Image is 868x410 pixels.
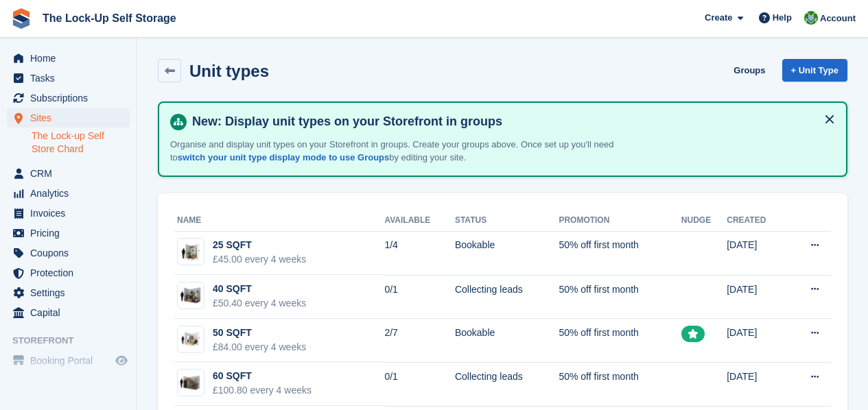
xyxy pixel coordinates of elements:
[559,362,681,406] td: 50% off first month
[178,286,204,306] img: 40-sqft-unit.jpg
[213,252,306,267] div: £45.00 every 4 weeks
[30,108,113,128] span: Sites
[30,263,113,282] span: Protection
[455,275,559,319] td: Collecting leads
[681,210,727,232] th: Nudge
[559,231,681,275] td: 50% off first month
[559,319,681,363] td: 50% off first month
[30,204,113,223] span: Invoices
[7,184,130,203] a: menu
[455,210,559,232] th: Status
[7,164,130,183] a: menu
[213,282,306,296] div: 40 SQFT
[213,340,306,354] div: £84.00 every 4 weeks
[213,238,306,252] div: 25 SQFT
[384,231,454,275] td: 1/4
[11,8,32,29] img: stora-icon-8386f47178a22dfd0bd8f6a31ec36ba5ce8667c1dd55bd0f319d3a0aa187defe.svg
[178,373,204,393] img: 60-sqft-unit.jpg
[820,12,856,25] span: Account
[32,130,130,156] a: The Lock-up Self Store Chard
[727,319,787,363] td: [DATE]
[7,69,130,88] a: menu
[455,362,559,406] td: Collecting leads
[30,283,113,302] span: Settings
[7,283,130,302] a: menu
[178,329,204,349] img: 50.jpg
[30,303,113,322] span: Capital
[12,334,137,348] span: Storefront
[178,242,204,262] img: 25.jpg
[773,11,792,25] span: Help
[782,59,847,82] a: + Unit Type
[187,114,835,130] h4: New: Display unit types on your Storefront in groups
[30,49,113,68] span: Home
[174,210,384,232] th: Name
[804,11,818,25] img: Andrew Beer
[30,224,113,243] span: Pricing
[30,69,113,88] span: Tasks
[113,352,130,369] a: Preview store
[705,11,732,25] span: Create
[7,263,130,282] a: menu
[727,362,787,406] td: [DATE]
[7,108,130,128] a: menu
[728,59,771,82] a: Groups
[30,351,113,370] span: Booking Portal
[7,243,130,263] a: menu
[455,319,559,363] td: Bookable
[727,231,787,275] td: [DATE]
[384,319,454,363] td: 2/7
[213,326,306,340] div: 50 SQFT
[7,303,130,322] a: menu
[213,369,312,383] div: 60 SQFT
[384,362,454,406] td: 0/1
[30,243,113,263] span: Coupons
[727,210,787,232] th: Created
[7,204,130,223] a: menu
[559,210,681,232] th: Promotion
[213,296,306,311] div: £50.40 every 4 weeks
[384,210,454,232] th: Available
[189,62,269,80] h2: Unit types
[213,383,312,398] div: £100.80 every 4 weeks
[7,224,130,243] a: menu
[559,275,681,319] td: 50% off first month
[455,231,559,275] td: Bookable
[727,275,787,319] td: [DATE]
[170,138,650,165] p: Organise and display unit types on your Storefront in groups. Create your groups above. Once set ...
[30,184,113,203] span: Analytics
[178,152,389,162] a: switch your unit type display mode to use Groups
[7,351,130,370] a: menu
[37,7,182,29] a: The Lock-Up Self Storage
[7,88,130,108] a: menu
[30,164,113,183] span: CRM
[384,275,454,319] td: 0/1
[7,49,130,68] a: menu
[30,88,113,108] span: Subscriptions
